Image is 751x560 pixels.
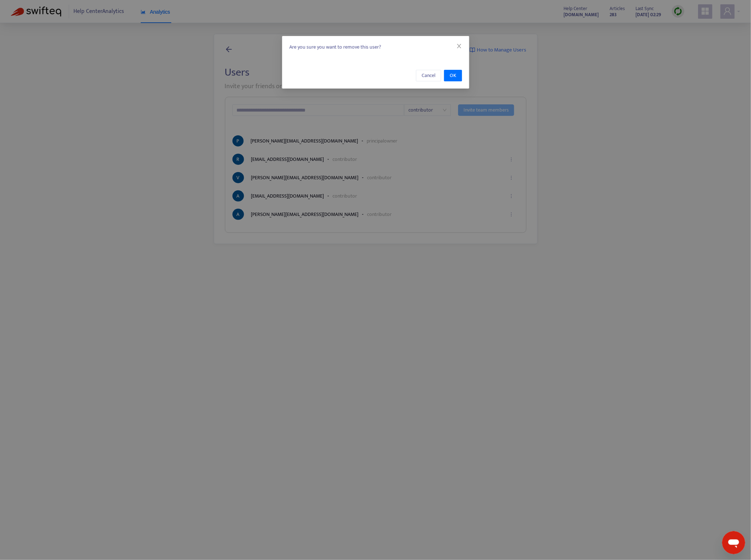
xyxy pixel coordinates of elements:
div: Are you sure you want to remove this user? [282,36,469,58]
iframe: Button to launch messaging window [722,531,745,554]
button: OK [444,70,462,81]
button: Cancel [416,70,441,81]
button: Close [455,42,463,50]
span: OK [450,72,456,80]
span: Cancel [422,72,435,80]
span: close [456,43,462,49]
